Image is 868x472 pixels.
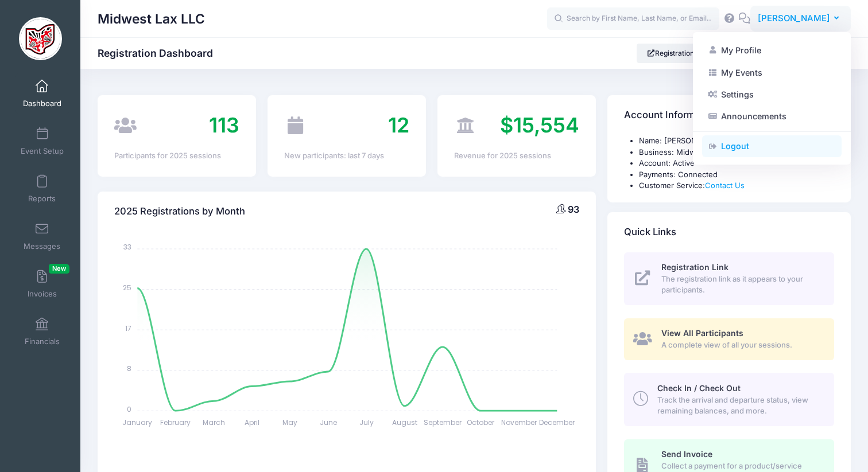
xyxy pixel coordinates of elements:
[15,121,69,161] a: Event Setup
[705,181,745,190] a: Contact Us
[467,418,495,427] tspan: October
[639,135,834,147] li: Name: [PERSON_NAME]
[28,194,56,204] span: Reports
[547,7,719,30] input: Search by First Name, Last Name, or Email...
[245,418,259,427] tspan: April
[25,337,60,346] span: Financials
[127,364,132,373] tspan: 8
[98,47,223,59] h1: Registration Dashboard
[123,283,132,292] tspan: 25
[21,146,64,156] span: Event Setup
[702,106,842,127] a: Announcements
[126,323,132,333] tspan: 17
[624,318,834,360] a: View All Participants A complete view of all your sessions.
[23,99,61,108] span: Dashboard
[657,395,821,417] span: Track the arrival and departure status, view remaining balances, and more.
[15,311,69,352] a: Financials
[639,147,834,158] li: Business: Midwest Lax LLC
[392,418,417,427] tspan: August
[98,6,205,32] h1: Midwest Lax LLC
[203,418,225,427] tspan: March
[624,252,834,305] a: Registration Link The registration link as it appears to your participants.
[127,404,132,414] tspan: 0
[624,216,676,248] h4: Quick Links
[24,241,60,251] span: Messages
[661,328,743,338] span: View All Participants
[124,242,132,252] tspan: 33
[568,204,579,215] span: 93
[15,264,69,304] a: InvoicesNew
[209,112,239,138] span: 113
[750,6,851,32] button: [PERSON_NAME]
[702,84,842,106] a: Settings
[702,40,842,61] a: My Profile
[123,418,153,427] tspan: January
[114,150,239,162] div: Participants for 2025 sessions
[639,169,834,181] li: Payments: Connected
[661,262,728,272] span: Registration Link
[424,418,462,427] tspan: September
[388,112,409,138] span: 12
[359,418,374,427] tspan: July
[114,195,245,228] h4: 2025 Registrations by Month
[454,150,579,162] div: Revenue for 2025 sessions
[284,150,409,162] div: New participants: last 7 days
[15,169,69,209] a: Reports
[15,73,69,114] a: Dashboard
[624,373,834,426] a: Check In / Check Out Track the arrival and departure status, view remaining balances, and more.
[49,264,69,274] span: New
[282,418,297,427] tspan: May
[657,383,741,393] span: Check In / Check Out
[702,61,842,83] a: My Events
[161,418,191,427] tspan: February
[15,216,69,256] a: Messages
[639,180,834,192] li: Customer Service:
[501,418,537,427] tspan: November
[661,340,821,351] span: A complete view of all your sessions.
[702,135,842,157] a: Logout
[639,158,834,169] li: Account: Active
[320,418,337,427] tspan: June
[624,99,718,132] h4: Account Information
[661,449,712,459] span: Send Invoice
[758,12,830,25] span: [PERSON_NAME]
[661,274,821,296] span: The registration link as it appears to your participants.
[28,289,57,299] span: Invoices
[637,44,720,63] a: Registration Link
[19,17,62,60] img: Midwest Lax LLC
[500,112,579,138] span: $15,554
[540,418,576,427] tspan: December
